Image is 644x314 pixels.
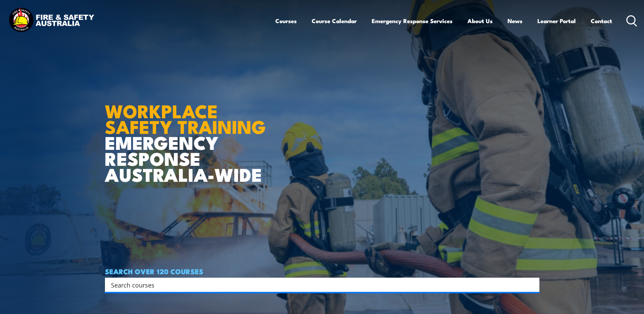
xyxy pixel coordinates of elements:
form: Search form [112,280,526,290]
h4: SEARCH OVER 120 COURSES [105,267,539,275]
a: Learner Portal [537,12,576,30]
a: Courses [275,12,297,30]
a: News [508,12,522,30]
a: Contact [591,12,612,30]
a: Emergency Response Services [372,12,453,30]
a: About Us [467,12,493,30]
h1: EMERGENCY RESPONSE AUSTRALIA-WIDE [105,86,271,182]
button: Search magnifier button [528,280,537,290]
input: Search input [111,280,525,290]
strong: WORKPLACE SAFETY TRAINING [105,96,266,140]
a: Course Calendar [312,12,357,30]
